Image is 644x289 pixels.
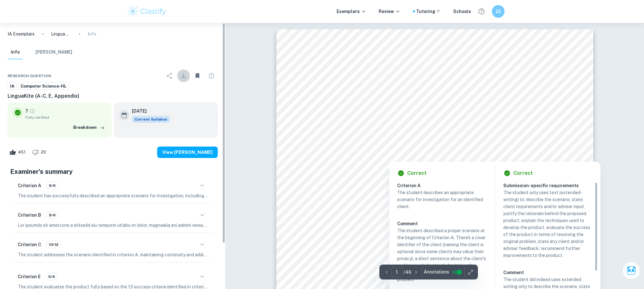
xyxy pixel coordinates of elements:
button: View [PERSON_NAME] [157,147,218,158]
p: The student has successfully described an appropriate scenario for investigation, including a cle... [18,192,208,199]
h5: Examiner's summary [10,167,215,176]
h6: Submission-specific requirements [503,182,598,189]
span: 5/6 [47,212,58,218]
div: This exemplar is based on the current syllabus. Feel free to refer to it for inspiration/ideas wh... [132,116,170,123]
a: Schools [453,8,471,15]
h6: LinguaKite (A-C, E, Appendix) [8,92,218,100]
p: Exemplars [337,8,366,15]
span: Current Syllabus [132,116,170,123]
a: Grade fully verified [29,108,35,114]
button: Info [8,45,23,59]
p: 7 [25,108,28,115]
h6: Correct [513,169,533,177]
button: [PERSON_NAME] [35,45,72,59]
img: Clastify logo [127,5,167,18]
p: Lor ipsumdo sit ametcons a elitsedd eiu temporin utlabo et dolor, magnaaliq eni admini veniamqu n... [18,222,208,229]
h6: Criterion E [18,273,41,280]
a: Tutoring [416,8,441,15]
div: Dislike [30,147,49,157]
button: ZE [492,5,505,18]
div: Share [163,69,176,82]
a: IA [8,82,17,90]
h6: Criterion A [397,182,492,189]
span: IA [8,83,16,89]
div: Unbookmark [191,69,204,82]
h6: Criterion A [18,182,41,189]
span: 20 [37,149,49,155]
span: 10/12 [47,242,61,247]
p: Info [88,30,96,37]
button: Ask Clai [622,262,640,279]
div: Report issue [205,69,218,82]
a: IA Exemplars [8,30,35,37]
p: / 46 [404,269,411,276]
span: Fully verified [25,115,106,120]
span: 451 [15,149,29,155]
button: Help and Feedback [476,6,487,17]
p: The student describes an appropriate scenario for investigation for an identified client. [397,189,486,210]
span: 5/6 [46,274,57,279]
span: Computer Science-HL [18,83,69,89]
div: Download [177,69,190,82]
h6: Comment [397,220,486,227]
h6: Criterion C [18,241,41,248]
p: The student addresses the scenario identified in criterion A, maintaining continuity and adding r... [18,251,208,258]
h6: Criterion B [18,212,41,219]
span: 5/6 [47,183,58,188]
p: The student described a proper scenario at the beginning of Criterion A. There's a clear identifi... [397,227,486,283]
p: LinguaKite (A-C, E, Appendix) [51,30,71,37]
a: Computer Science-HL [18,82,69,90]
span: Research question [8,73,51,79]
span: Annotations [424,269,449,275]
h6: Correct [407,169,427,177]
button: Breakdown [72,123,106,132]
p: The student only uses text (extended-writing) to: describe the scenario, state client requirement... [503,189,593,259]
p: Review [379,8,400,15]
h6: ZE [495,8,502,15]
h6: [DATE] [132,108,165,115]
div: Like [8,147,29,157]
h6: Comment [503,269,593,276]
